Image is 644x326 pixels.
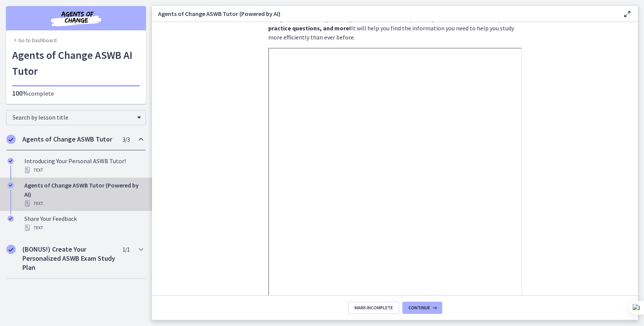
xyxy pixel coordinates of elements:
[268,14,522,42] p: It will help you find the information you need to help you study more efficiently than ever before.
[122,135,130,144] span: 3 / 3
[22,135,115,144] h2: Agents of Change ASWB Tutor
[13,113,133,121] span: Search by lesson title
[6,110,146,125] div: Search by lesson title
[8,182,14,188] i: Completed
[348,302,399,314] button: Mark Incomplete
[122,245,130,254] span: 1 / 1
[24,223,143,232] div: Text
[12,89,140,98] p: complete
[22,245,115,272] h2: (BONUS!) Create Your Personalized ASWB Exam Study Plan
[6,245,16,254] i: Completed
[24,165,143,175] div: Text
[354,305,393,311] span: Mark Incomplete
[402,302,442,314] button: Continue
[24,156,143,175] div: Introducing Your Personal ASWB Tutor!
[12,36,57,44] a: Go to Dashboard
[6,135,16,144] i: Completed
[12,89,28,98] span: 100%
[12,47,140,79] h1: Agents of Change ASWB AI Tutor
[158,9,611,18] h3: Agents of Change ASWB Tutor (Powered by AI)
[8,158,14,164] i: Completed
[24,199,143,208] div: Text
[408,305,430,311] span: Continue
[24,214,143,232] div: Share Your Feedback
[8,216,14,222] i: Completed
[30,9,122,27] img: Agents of Change
[24,181,143,208] div: Agents of Change ASWB Tutor (Powered by AI)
